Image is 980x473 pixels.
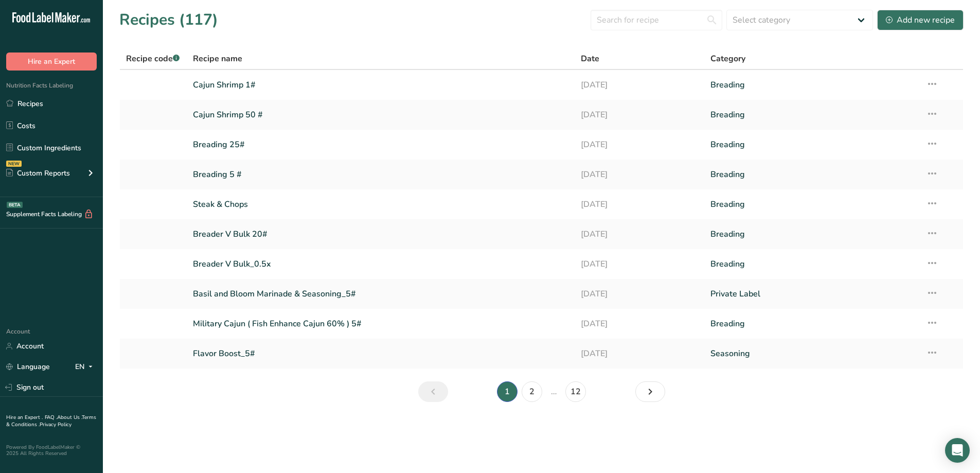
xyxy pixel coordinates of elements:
[710,253,914,275] a: Breading
[193,223,569,245] a: Breader V Bulk 20#
[565,381,586,402] a: Page 12.
[522,381,542,402] a: Page 2.
[710,52,745,65] span: Category
[193,164,569,185] a: Breading 5 #
[119,8,218,31] h1: Recipes (117)
[193,74,569,96] a: Cajun Shrimp 1#
[581,313,698,335] a: [DATE]
[581,194,698,215] a: [DATE]
[193,313,569,335] a: Military Cajun ( Fish Enhance Cajun 60% ) 5#
[591,10,722,30] input: Search for recipe
[193,343,569,364] a: Flavor Boost_5#
[710,194,914,215] a: Breading
[581,253,698,275] a: [DATE]
[710,343,914,364] a: Seasoning
[40,421,72,428] a: Privacy Policy
[193,104,569,126] a: Cajun Shrimp 50 #
[581,164,698,185] a: [DATE]
[193,283,569,305] a: Basil and Bloom Marinade & Seasoning_5#
[193,194,569,215] a: Steak & Chops
[581,74,698,96] a: [DATE]
[710,104,914,126] a: Breading
[886,14,955,26] div: Add new recipe
[45,414,57,421] a: FAQ .
[710,164,914,185] a: Breading
[710,223,914,245] a: Breading
[945,438,970,463] div: Open Intercom Messenger
[193,253,569,275] a: Breader V Bulk_0.5x
[710,283,914,305] a: Private Label
[581,134,698,155] a: [DATE]
[193,52,242,65] span: Recipe name
[6,52,97,71] button: Hire an Expert
[6,358,50,376] a: Language
[635,381,665,402] a: Next page
[581,104,698,126] a: [DATE]
[6,414,43,421] a: Hire an Expert .
[6,161,22,167] div: NEW
[581,223,698,245] a: [DATE]
[710,74,914,96] a: Breading
[418,381,448,402] a: Previous page
[710,313,914,335] a: Breading
[6,168,70,179] div: Custom Reports
[6,414,96,428] a: Terms & Conditions .
[193,134,569,155] a: Breading 25#
[710,134,914,155] a: Breading
[877,10,964,30] button: Add new recipe
[581,343,698,364] a: [DATE]
[126,53,180,64] span: Recipe code
[75,361,97,373] div: EN
[6,444,97,457] div: Powered By FoodLabelMaker © 2025 All Rights Reserved
[581,283,698,305] a: [DATE]
[7,202,23,208] div: BETA
[581,52,599,65] span: Date
[57,414,82,421] a: About Us .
